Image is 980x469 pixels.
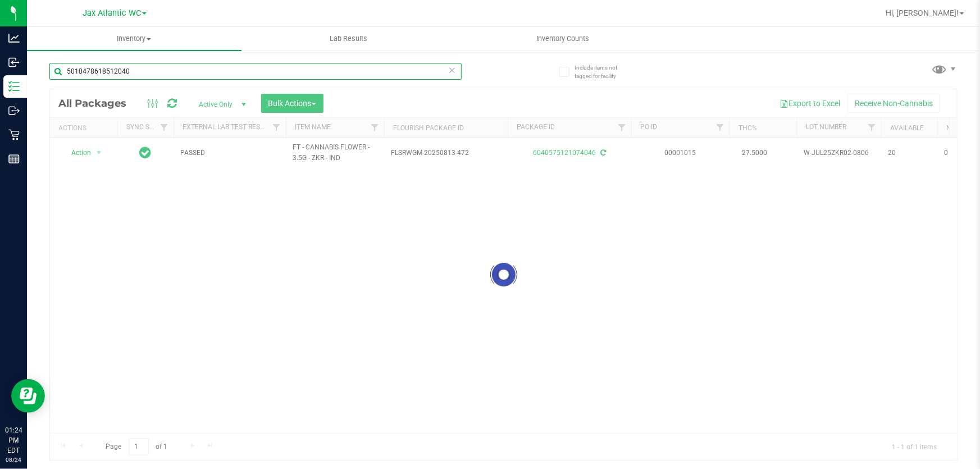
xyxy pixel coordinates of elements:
[575,63,631,80] span: Include items not tagged for facility
[5,425,22,456] p: 01:24 PM EDT
[27,27,241,51] a: Inventory
[5,456,22,464] p: 08/24
[8,33,20,44] inline-svg: Analytics
[11,379,45,413] iframe: Resource center
[886,8,959,17] span: Hi, [PERSON_NAME]!
[8,57,20,68] inline-svg: Inbound
[8,153,20,165] inline-svg: Reports
[49,63,462,80] input: Search Package ID, Item Name, SKU, Lot or Part Number...
[8,129,20,140] inline-svg: Retail
[8,105,20,116] inline-svg: Outbound
[83,8,141,18] span: Jax Atlantic WC
[241,27,456,51] a: Lab Results
[448,63,456,78] span: Clear
[27,34,241,44] span: Inventory
[8,81,20,92] inline-svg: Inventory
[522,34,605,44] span: Inventory Counts
[456,27,671,51] a: Inventory Counts
[314,34,382,44] span: Lab Results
